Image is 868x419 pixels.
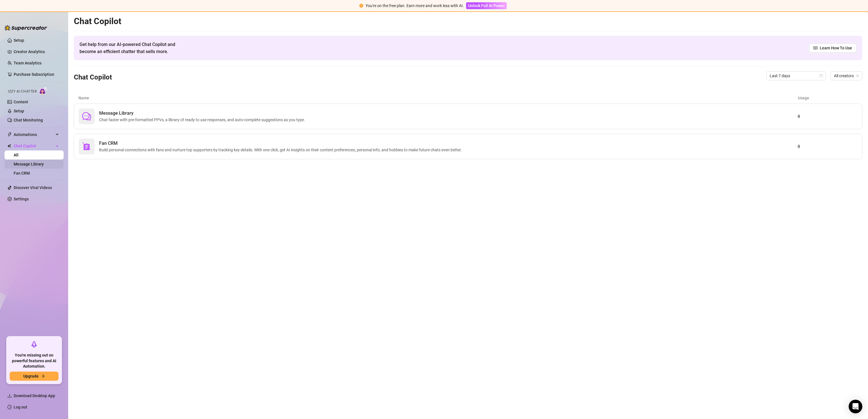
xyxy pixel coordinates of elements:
a: Fan CRM [14,171,30,175]
span: Get help from our AI-powered Chat Copilot and become an efficient chatter that sells more. [80,41,189,55]
span: team [856,74,859,77]
span: You're on the free plan. Earn more and work less with AI. [366,3,464,8]
a: Settings [14,197,29,201]
a: Setup [14,38,24,43]
article: Name [78,95,798,101]
a: All [14,153,18,157]
a: Purchase Subscription [14,70,59,79]
img: AI Chatter [39,87,48,95]
a: Unlock Full AI Power [466,3,507,8]
span: thunderbolt [7,132,12,137]
a: Creator Analytics [14,47,59,56]
span: Unlock Full AI Power [468,3,505,8]
span: Message Library [99,110,307,117]
a: Learn How To Use [809,43,857,53]
span: Izzy AI Chatter [8,89,37,94]
img: svg%3e [82,142,91,151]
span: download [7,393,12,398]
article: 0 [798,113,857,120]
a: Chat Monitoring [14,118,43,122]
button: Upgradearrow-right [10,372,59,381]
span: Download Desktop App [14,393,55,398]
span: Fan CRM [99,140,464,147]
span: Chat faster with pre-formatted PPVs, a library of ready to use responses, and auto-complete sugge... [99,117,307,123]
a: Discover Viral Videos [14,185,52,190]
a: Team Analytics [14,61,41,65]
article: Usage [798,95,858,101]
a: Setup [14,109,24,113]
span: read [813,46,817,50]
span: You're missing out on powerful features and AI Automation. [10,353,59,369]
span: Automations [14,130,54,139]
img: Chat Copilot [7,144,11,148]
article: 0 [798,143,857,150]
span: exclamation-circle [359,4,363,8]
div: Open Intercom Messenger [849,400,862,413]
span: All creators [834,72,859,80]
span: arrow-right [41,374,45,378]
span: Upgrade [23,374,39,378]
a: Log out [14,405,27,409]
span: comment [82,112,91,121]
span: Build personal connections with fans and nurture top supporters by tracking key details. With one... [99,147,464,153]
a: Content [14,100,28,104]
span: Chat Copilot [14,141,54,150]
a: Message Library [14,162,44,166]
span: Last 7 days [770,72,823,80]
span: calendar [819,74,823,77]
img: logo-BBDzfeDw.svg [5,25,47,31]
span: rocket [31,341,37,348]
h3: Chat Copilot [74,73,112,82]
h2: Chat Copilot [74,16,862,27]
span: Learn How To Use [820,45,852,51]
button: Unlock Full AI Power [466,2,507,9]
